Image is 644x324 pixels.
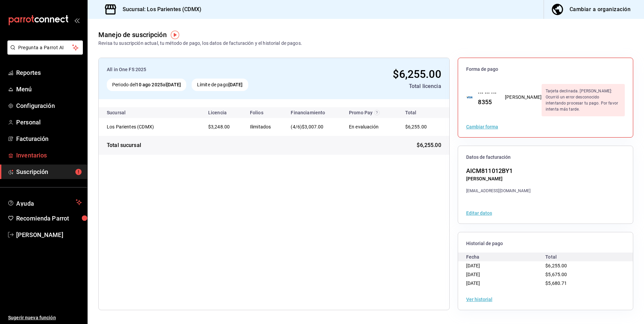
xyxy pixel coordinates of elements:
[8,314,82,321] span: Sugerir nueva función
[344,118,397,136] td: En evaluación
[285,107,344,118] th: Financiamiento
[171,31,179,39] img: Tooltip marker
[203,107,245,118] th: Licencia
[16,134,82,143] span: Facturación
[570,5,631,14] div: Cambiar a organización
[545,281,567,286] span: $5,680.71
[302,124,323,129] span: $3,007.00
[16,230,82,239] span: [PERSON_NAME]
[466,154,625,160] span: Datos de facturación
[466,253,546,261] div: Fecha
[466,261,546,270] div: [DATE]
[16,85,82,94] span: Menú
[107,123,174,130] div: Los Parientes (CDMX)
[466,297,492,302] button: Ver historial
[466,175,531,182] div: [PERSON_NAME]
[16,101,82,110] span: Configuración
[505,94,542,101] div: [PERSON_NAME]
[393,68,441,81] span: $6,255.00
[208,124,230,129] span: $3,248.00
[166,82,181,87] strong: [DATE]
[245,107,286,118] th: Folios
[228,82,243,87] strong: [DATE]
[473,88,497,107] div: ··· ··· ··· 8355
[16,118,82,127] span: Personal
[349,110,392,115] div: Promo Pay
[5,49,83,56] a: Pregunta a Parrot AI
[7,40,83,55] button: Pregunta a Parrot AI
[16,198,73,206] span: Ayuda
[466,66,625,72] span: Forma de pago
[545,253,625,261] div: Total
[192,79,248,91] div: Límite de pago
[545,272,567,277] span: $5,675.00
[16,68,82,77] span: Reportes
[117,5,201,13] h3: Sucursal: Los Parientes (CDMX)
[16,151,82,160] span: Inventarios
[466,211,492,215] button: Editar datos
[107,66,318,73] div: All in One FS 2025
[466,270,546,279] div: [DATE]
[545,263,567,268] span: $6,255.00
[98,40,302,47] div: Revisa tu suscripción actual, tu método de pago, los datos de facturación y el historial de pagos.
[374,110,380,115] svg: Recibe un descuento en el costo de tu membresía al cubrir 80% de tus transacciones realizadas con...
[323,82,441,90] div: Total licencia
[16,167,82,176] span: Suscripción
[98,30,167,40] div: Manejo de suscripción
[417,141,441,149] span: $6,255.00
[466,240,625,247] span: Historial de pago
[18,44,72,51] span: Pregunta a Parrot AI
[291,123,338,130] div: (4/6)
[245,118,286,136] td: Ilimitados
[542,84,625,116] div: Tarjeta declinada. [PERSON_NAME]: Ocurrió un error desconocido intentando procesar tu pago. Por f...
[16,214,82,223] span: Recomienda Parrot
[397,107,449,118] th: Total
[466,279,546,288] div: [DATE]
[74,18,79,23] button: open_drawer_menu
[107,110,144,115] div: Sucursal
[107,79,186,91] div: Periodo del al
[466,124,498,129] button: Cambiar forma
[405,124,427,129] span: $6,255.00
[107,141,141,149] div: Total sucursal
[136,82,162,87] strong: 10 ago 2025
[466,188,531,194] div: [EMAIL_ADDRESS][DOMAIN_NAME]
[466,166,531,175] div: AICM811012BY1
